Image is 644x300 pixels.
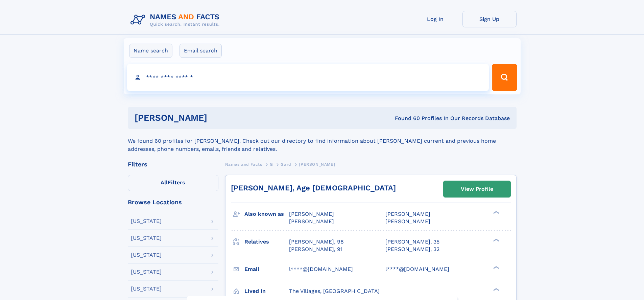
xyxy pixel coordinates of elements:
[129,44,172,58] label: Name search
[462,11,517,27] a: Sign Up
[270,160,273,168] a: G
[385,211,430,217] span: [PERSON_NAME]
[492,287,500,292] div: ❯
[289,246,342,253] a: [PERSON_NAME], 91
[135,114,301,122] h1: [PERSON_NAME]
[289,218,334,225] span: [PERSON_NAME]
[128,129,517,153] div: We found 60 profiles for [PERSON_NAME]. Check out our directory to find information about [PERSON...
[408,11,462,27] a: Log In
[492,64,517,91] button: Search Button
[244,236,289,248] h3: Relatives
[128,199,218,205] div: Browse Locations
[180,44,222,58] label: Email search
[281,162,291,167] span: Gard
[244,285,289,297] h3: Lived in
[131,286,162,292] div: [US_STATE]
[289,211,334,217] span: [PERSON_NAME]
[161,179,168,186] span: All
[289,288,380,294] span: The Villages, [GEOGRAPHIC_DATA]
[225,160,262,168] a: Names and Facts
[128,11,225,29] img: Logo Names and Facts
[244,208,289,220] h3: Also known as
[461,181,493,197] div: View Profile
[281,160,291,168] a: Gard
[299,162,335,167] span: [PERSON_NAME]
[131,218,162,224] div: [US_STATE]
[128,161,218,167] div: Filters
[289,238,344,246] a: [PERSON_NAME], 98
[131,252,162,258] div: [US_STATE]
[444,181,510,197] a: View Profile
[385,238,439,246] a: [PERSON_NAME], 35
[492,210,500,215] div: ❯
[301,115,510,122] div: Found 60 Profiles In Our Records Database
[270,162,273,167] span: G
[231,184,396,192] a: [PERSON_NAME], Age [DEMOGRAPHIC_DATA]
[127,64,489,91] input: search input
[244,263,289,275] h3: Email
[131,235,162,241] div: [US_STATE]
[385,218,430,225] span: [PERSON_NAME]
[385,246,439,253] a: [PERSON_NAME], 32
[128,175,218,191] label: Filters
[131,269,162,275] div: [US_STATE]
[492,238,500,242] div: ❯
[492,265,500,270] div: ❯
